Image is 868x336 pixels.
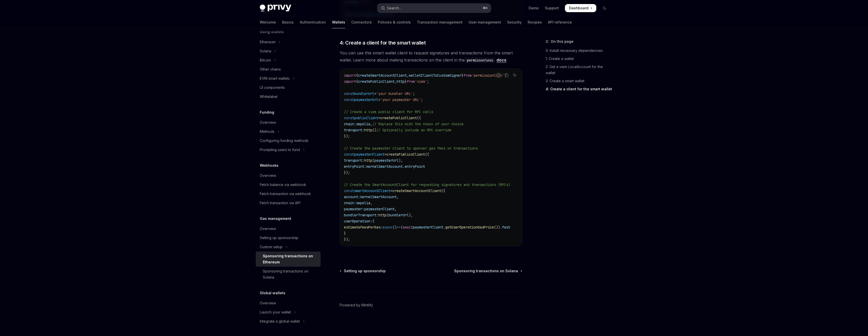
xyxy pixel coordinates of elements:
span: { [356,79,358,84]
a: UI components [256,83,321,92]
a: User management [469,16,501,28]
span: getUserOperationGasPrice [445,225,494,229]
span: paymaster: [344,207,364,211]
a: 4: Create a client for the smart wallet [546,85,613,93]
span: chain: [344,201,356,205]
a: Welcome [260,16,276,28]
a: API reference [548,16,572,28]
span: walletClientToCustomSigner [409,73,461,78]
span: , [370,122,372,126]
div: Custom setup [260,244,283,250]
div: Other chains [260,66,281,72]
div: Fetch transaction via API [260,200,300,206]
span: const [344,188,354,193]
button: Toggle Launch your wallet section [256,308,321,317]
span: , [397,195,399,199]
button: Toggle EVM smart wallets section [256,74,321,83]
a: Policies & controls [378,16,411,28]
span: paymasterUrl [354,97,378,102]
a: docs [496,57,506,63]
span: createSmartAccountClient [358,73,407,78]
span: transport: [344,158,364,163]
button: Toggle Ethereum section [256,37,321,47]
span: = [384,152,386,157]
div: UI components [260,85,285,91]
a: Wallets [332,16,345,28]
h5: Gas management [260,216,291,222]
a: Setting up sponsorship [256,233,321,242]
span: createPublicClient [358,79,395,84]
div: Bitcoin [260,57,271,63]
span: ; [427,79,429,84]
span: createPublicClient [380,116,417,120]
a: Connectors [351,16,372,28]
span: paymasterClient [364,207,395,211]
span: => [397,225,401,229]
span: }); [344,170,350,175]
span: } [461,73,464,78]
div: Fetch balance via webhook [260,182,306,188]
div: Sponsoring transactions on Ethereum [263,253,318,265]
span: from [407,79,415,84]
span: transport: [344,128,364,132]
span: entryPoint: [344,164,366,169]
span: http [364,158,372,163]
span: const [344,152,354,157]
span: createSmartAccountClient [393,188,441,193]
span: const [344,116,354,120]
button: Toggle Integrate a global wallet section [256,317,321,326]
span: // Optionally include an RPC override [376,128,451,132]
code: permissonless [465,57,495,63]
span: () [393,225,397,229]
span: import [344,73,356,78]
div: Methods [260,129,274,135]
span: }); [344,237,350,242]
button: Toggle Custom setup section [256,242,321,251]
div: Overview [260,173,276,179]
span: await [403,225,413,229]
span: Setting up sponsorship [344,268,386,274]
span: entryPoint [405,164,425,169]
span: ({ [441,188,445,193]
span: 4: Create a client for the smart wallet [340,39,426,46]
span: bundlerUrl [389,213,409,217]
span: , [395,207,397,211]
span: const [344,97,354,102]
a: Fetch transaction via API [256,198,321,207]
button: Toggle Solana section [256,47,321,56]
div: Solana [260,48,271,54]
span: } [405,79,407,84]
a: 2: Get a viem LocalAccount for the wallet [546,63,613,77]
span: ( [372,158,374,163]
span: http [364,128,372,132]
span: http [397,79,405,84]
span: , [407,73,409,78]
span: . [443,225,445,229]
h5: Global wallets [260,290,285,296]
span: = [374,91,376,96]
span: ), [409,213,413,217]
a: Recipes [528,16,542,28]
span: from [464,73,472,78]
button: Ask AI [511,72,518,78]
span: ({ [417,116,421,120]
span: chain: [344,122,356,126]
span: smartAccountClient [354,188,391,193]
div: Ethereum [260,39,275,45]
a: Dashboard [565,4,596,12]
button: Toggle dark mode [600,4,608,12]
span: http [378,213,386,217]
div: Search... [387,5,401,11]
div: Overview [260,300,276,306]
span: account: [344,195,360,199]
a: Powered by Mintlify [340,303,373,308]
a: Authentication [300,16,326,28]
span: ; [421,97,423,102]
span: Sponsoring transactions on Solana [454,268,518,274]
div: Fetch transaction via webhook [260,191,311,197]
span: const [344,91,354,96]
span: , [370,201,372,205]
a: Setting up sponsorship [340,268,386,274]
div: Setting up sponsorship [260,235,298,241]
span: // Create the paymaster client to sponsor gas fees on transactions [344,146,478,151]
